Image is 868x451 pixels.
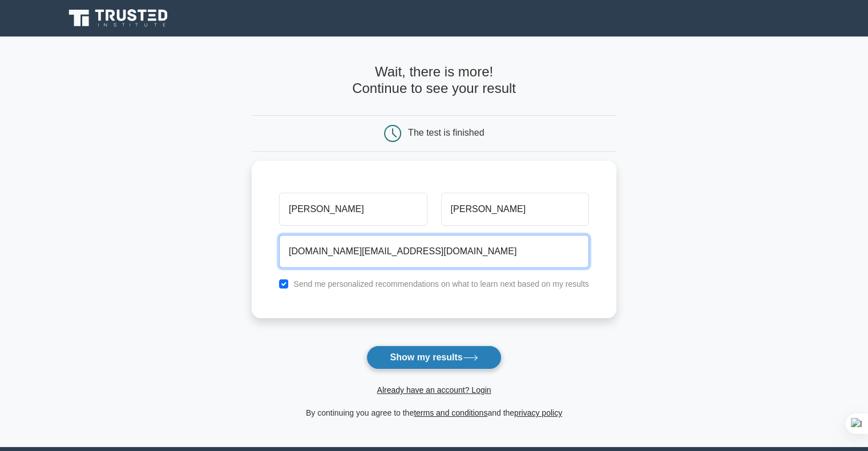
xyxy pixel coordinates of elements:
div: The test is finished [408,128,484,137]
input: Last name [441,193,589,226]
input: Email [279,235,589,268]
a: Already have an account? Login [377,385,491,395]
a: terms and conditions [414,408,487,417]
a: privacy policy [514,408,562,417]
input: First name [279,193,427,226]
label: Send me personalized recommendations on what to learn next based on my results [293,279,589,289]
h4: Wait, there is more! Continue to see your result [252,64,616,97]
button: Show my results [366,346,501,369]
div: By continuing you agree to the and the [245,406,623,420]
